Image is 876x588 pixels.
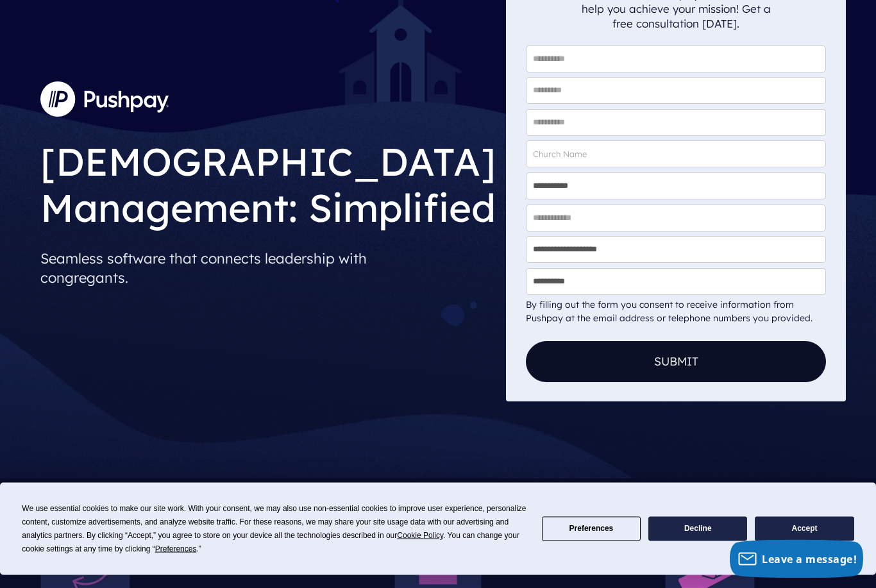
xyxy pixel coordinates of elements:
[155,544,197,553] span: Preferences
[542,517,641,542] button: Preferences
[526,299,826,326] div: By filling out the form you consent to receive information from Pushpay at the email address or t...
[40,244,496,293] p: Seamless software that connects leadership with congregants.
[648,517,747,542] button: Decline
[730,540,863,578] button: Leave a message!
[40,129,496,235] h1: [DEMOGRAPHIC_DATA] Management: Simplified
[526,342,826,383] button: Submit
[755,517,854,542] button: Accept
[526,141,826,168] input: Church Name
[397,531,443,540] span: Cookie Policy
[762,552,857,566] span: Leave a message!
[22,502,526,556] div: We use essential cookies to make our site work. With your consent, we may also use non-essential ...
